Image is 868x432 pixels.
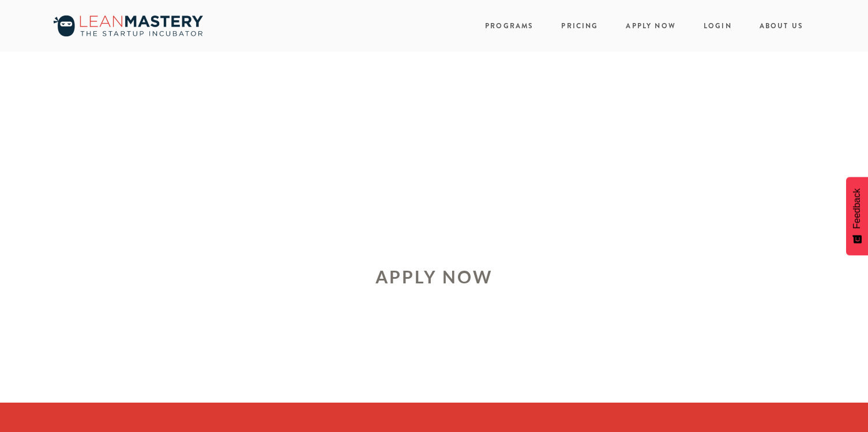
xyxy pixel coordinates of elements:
[485,21,533,31] a: Programs
[349,252,519,301] a: APPLY NOW
[852,188,862,229] span: Feedback
[23,119,845,161] h1: FASTEST METHOD OF BUILDING YOUR STARTUP
[561,18,598,34] a: Pricing
[626,18,675,34] a: Apply Now
[47,12,209,40] img: LeanMastery, the incubator your startup needs to get going, grow &amp; thrive
[760,18,803,34] a: About Us
[704,18,732,34] a: Login
[163,171,705,223] h3: Join LeanMastery, the incubator your startup needs to achieve sustainable growth
[846,177,868,255] button: Feedback - Show survey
